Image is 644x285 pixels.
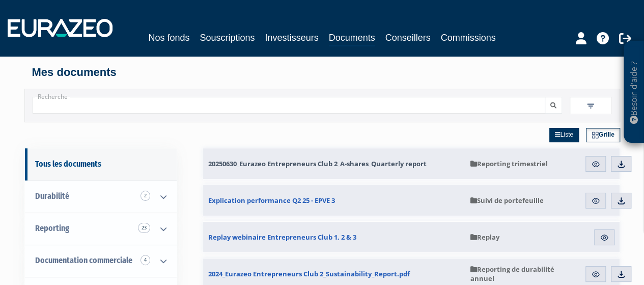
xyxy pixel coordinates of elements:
img: download.svg [617,160,626,169]
a: 20250630_Eurazeo Entrepreneurs Club 2_A-shares_Quarterly report [203,148,465,179]
a: Replay webinaire Entrepreneurs Club 1, 2 & 3 [203,222,465,252]
a: Investisseurs [265,31,318,45]
span: Durabilité [35,191,69,201]
span: Reporting [35,223,69,233]
a: Nos fonds [148,31,189,45]
span: 2 [141,191,150,201]
a: Souscriptions [200,31,255,45]
a: Liste [549,128,579,142]
a: Grille [586,128,620,142]
span: 2024_Eurazeo Entrepreneurs Club 2_Sustainability_Report.pdf [208,269,410,278]
p: Besoin d'aide ? [628,46,640,138]
a: Commissions [441,31,496,45]
span: 20250630_Eurazeo Entrepreneurs Club 2_A-shares_Quarterly report [208,159,427,168]
span: Suivi de portefeuille [470,196,544,205]
span: Reporting de durabilité annuel [470,265,573,283]
span: Documentation commerciale [35,255,132,265]
a: Explication performance Q2 25 - EPVE 3 [203,185,465,216]
img: eye.svg [591,196,600,205]
span: 4 [141,255,150,265]
span: 23 [138,223,150,233]
span: Reporting trimestriel [470,159,548,168]
a: Documents [329,31,375,46]
span: Replay webinaire Entrepreneurs Club 1, 2 & 3 [208,232,356,242]
input: Recherche [33,97,546,114]
a: Documentation commerciale 4 [25,245,177,277]
img: grid.svg [592,132,599,139]
span: Explication performance Q2 25 - EPVE 3 [208,196,335,205]
span: Replay [470,232,499,242]
a: Conseillers [385,31,431,45]
img: eye.svg [591,270,600,279]
a: Durabilité 2 [25,180,177,213]
a: Tous les documents [25,148,177,180]
a: Reporting 23 [25,213,177,245]
h4: Mes documents [32,66,612,79]
img: download.svg [617,196,626,205]
img: download.svg [617,270,626,279]
img: filter.svg [586,101,595,111]
img: eye.svg [600,233,609,242]
img: 1732889491-logotype_eurazeo_blanc_rvb.png [8,19,113,37]
img: eye.svg [591,160,600,169]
